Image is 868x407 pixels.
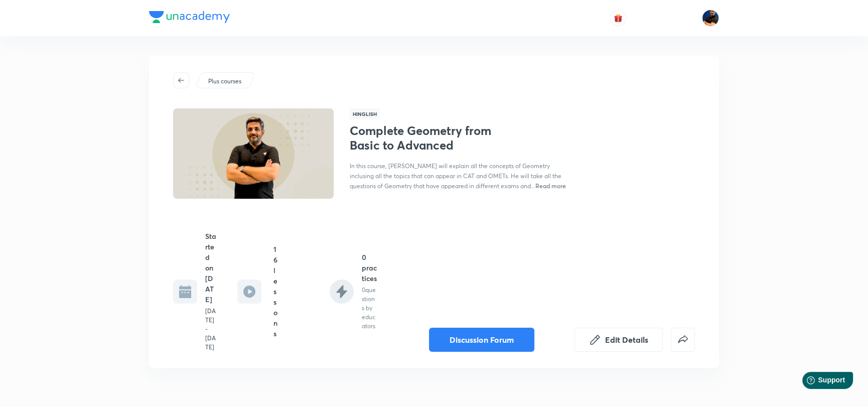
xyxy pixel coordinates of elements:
a: Company Logo [149,11,230,26]
img: Saral Nashier [702,10,719,27]
img: Company Logo [149,11,230,23]
h6: Started on [DATE] [205,231,217,305]
h6: 16 lessons [273,244,277,339]
span: In this course, [PERSON_NAME] will explain all the concepts of Geometry inclusing all the topics ... [350,162,561,190]
a: Plus courses [207,77,243,86]
p: [DATE] - [DATE] [205,307,217,352]
img: avatar [614,14,623,23]
span: Hinglish [350,108,380,119]
h6: 0 practices [362,252,377,284]
button: Edit Details [574,328,663,352]
button: Discussion Forum [429,328,534,352]
h1: Complete Geometry from Basic to Advanced [350,123,514,153]
button: avatar [610,10,626,26]
button: false [671,328,695,352]
p: Plus courses [208,77,241,86]
img: Thumbnail [172,107,335,200]
span: Read more [535,182,566,190]
p: 0 questions by educators [362,286,377,331]
iframe: Help widget launcher [779,368,857,396]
